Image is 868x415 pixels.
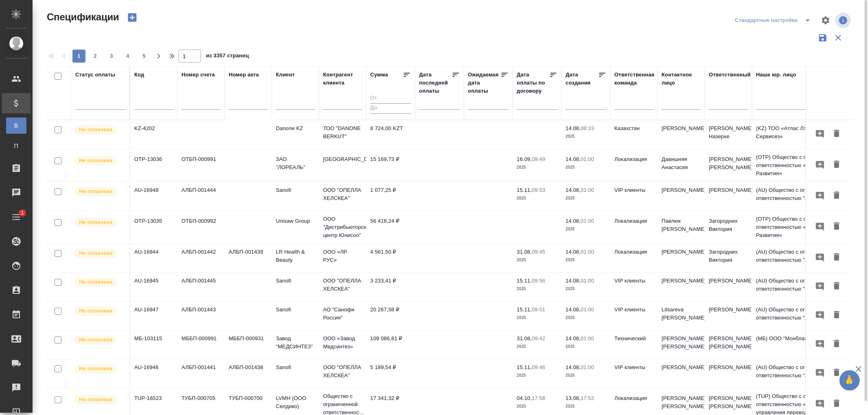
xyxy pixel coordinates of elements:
[709,71,751,79] div: Ответственный
[566,278,581,284] p: 14.08,
[2,207,31,227] a: 1
[79,307,112,315] p: Не оплачена
[566,314,606,322] p: 2025
[79,278,112,286] p: Не оплачена
[705,120,752,149] td: [PERSON_NAME] Назерке
[566,225,606,233] p: 2025
[532,249,545,255] p: 09:45
[830,188,844,203] button: Удалить
[130,213,177,241] td: OTP-13035
[89,52,102,60] span: 2
[122,11,142,24] button: Создать
[177,273,225,301] td: АЛБП-001445
[830,250,844,265] button: Удалить
[468,71,501,95] div: Ожидаемая дата оплаты
[276,335,315,351] p: Завод "МЕДСИНТЕЗ"
[323,277,362,293] p: ООО "ОПЕЛЛА ХЕЛСКЕА"
[130,182,177,211] td: AU-16948
[366,273,415,301] td: 3 233,41 ₽
[366,213,415,241] td: 56 418,24 ₽
[323,155,362,163] p: [GEOGRAPHIC_DATA]
[658,244,705,272] td: [PERSON_NAME]
[134,71,144,79] div: Код
[370,93,411,104] input: От
[705,273,752,301] td: [PERSON_NAME]
[532,395,545,401] p: 17:58
[276,124,315,133] p: Danone KZ
[705,151,752,180] td: [PERSON_NAME] [PERSON_NAME]
[177,182,225,211] td: АЛБП-001444
[276,186,315,194] p: Sanofi
[276,71,295,79] div: Клиент
[840,370,860,391] button: 🙏
[610,182,658,211] td: VIP клиенты
[566,156,581,162] p: 14.08,
[130,151,177,180] td: OTP-13036
[756,71,796,79] div: Наше юр. лицо
[177,359,225,388] td: АЛБП-001441
[610,151,658,180] td: Локализация
[366,120,415,149] td: 8 724,00 KZT
[276,155,315,172] p: ЗАО "ЛОРЕАЛЬ"
[733,14,816,27] div: split button
[843,372,857,389] span: 🙏
[566,194,606,202] p: 2025
[566,343,606,351] p: 2025
[276,306,315,314] p: Sanofi
[79,126,112,134] p: Не оплачена
[517,372,558,380] p: 2025
[610,302,658,330] td: VIP клиенты
[752,330,850,359] td: (МБ) ООО "Монблан"
[658,302,705,330] td: Litsareva [PERSON_NAME]
[610,359,658,388] td: VIP клиенты
[752,302,850,330] td: (AU) Общество с ограниченной ответственностью "АЛС"
[366,182,415,211] td: 1 077,25 ₽
[532,364,545,370] p: 09:46
[566,133,606,141] p: 2025
[566,249,581,255] p: 14.08,
[658,182,705,211] td: [PERSON_NAME]
[566,395,581,401] p: 13.08,
[79,395,112,404] p: Не оплачена
[532,156,545,162] p: 09:49
[517,163,558,172] p: 2025
[658,213,705,241] td: Павлюк [PERSON_NAME]
[370,71,388,79] div: Сумма
[532,278,545,284] p: 09:56
[581,156,594,162] p: 01:00
[614,71,655,87] div: Ответственная команда
[830,219,844,234] button: Удалить
[830,279,844,294] button: Удалить
[79,218,112,226] p: Не оплачена
[705,330,752,359] td: [PERSON_NAME] [PERSON_NAME]
[752,182,850,211] td: (AU) Общество с ограниченной ответственностью "АЛС"
[177,151,225,180] td: ОТБП-000991
[121,50,134,63] button: 4
[130,359,177,388] td: AU-16946
[566,402,606,411] p: 2025
[830,337,844,352] button: Удалить
[177,302,225,330] td: АЛБП-001443
[105,50,118,63] button: 3
[705,182,752,211] td: [PERSON_NAME]
[89,50,102,63] button: 2
[130,120,177,149] td: KZ-4202
[276,394,315,411] p: LVMH (ООО Селдико)
[121,52,134,60] span: 4
[610,120,658,149] td: Казахстан
[662,71,701,87] div: Контактное лицо
[79,187,112,196] p: Не оплачена
[581,278,594,284] p: 01:00
[130,273,177,301] td: AU-16945
[581,364,594,370] p: 01:00
[816,11,835,30] span: Настроить таблицу
[206,51,249,63] span: из 3357 страниц
[610,213,658,241] td: Локализация
[225,244,272,272] td: АЛБП-001439
[566,364,581,370] p: 14.08,
[366,244,415,272] td: 4 561,50 ₽
[177,244,225,272] td: АЛБП-001442
[323,306,362,322] p: АО "Санофи Россия"
[10,122,22,130] span: В
[581,218,594,224] p: 01:00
